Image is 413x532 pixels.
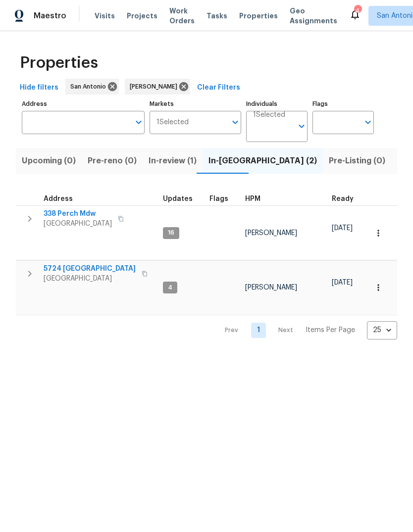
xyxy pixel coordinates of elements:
[70,82,110,92] span: San Antonio
[215,321,397,339] nav: Pagination Navigation
[20,82,58,94] span: Hide filters
[332,279,353,286] span: [DATE]
[239,11,278,21] span: Properties
[156,118,189,127] span: 1 Selected
[306,325,355,335] p: Items Per Page
[34,11,66,21] span: Maestro
[228,115,242,129] button: Open
[193,79,244,97] button: Clear Filters
[88,154,137,168] span: Pre-reno (0)
[22,154,76,168] span: Upcoming (0)
[251,323,266,338] a: Goto page 1
[44,209,112,219] span: 338 Perch Mdw
[16,79,62,97] button: Hide filters
[20,58,98,68] span: Properties
[312,101,374,107] label: Flags
[22,101,145,107] label: Address
[169,6,195,26] span: Work Orders
[245,230,297,237] span: [PERSON_NAME]
[332,195,362,202] div: Earliest renovation start date (first business day after COE or Checkout)
[163,195,193,202] span: Updates
[44,219,112,229] span: [GEOGRAPHIC_DATA]
[150,101,242,107] label: Markets
[95,11,115,21] span: Visits
[125,79,190,95] div: [PERSON_NAME]
[290,6,337,26] span: Geo Assignments
[245,195,260,202] span: HPM
[44,274,136,284] span: [GEOGRAPHIC_DATA]
[332,195,354,202] span: Ready
[197,82,240,94] span: Clear Filters
[295,119,309,133] button: Open
[127,11,157,21] span: Projects
[130,82,181,92] span: [PERSON_NAME]
[253,111,285,119] span: 1 Selected
[246,101,308,107] label: Individuals
[132,115,146,129] button: Open
[329,154,385,168] span: Pre-Listing (0)
[245,284,297,291] span: [PERSON_NAME]
[164,229,178,237] span: 16
[332,225,353,232] span: [DATE]
[361,115,375,129] button: Open
[206,12,227,19] span: Tasks
[65,79,119,95] div: San Antonio
[149,154,197,168] span: In-review (1)
[209,195,228,202] span: Flags
[164,284,176,292] span: 4
[44,264,136,274] span: 5724 [GEOGRAPHIC_DATA]
[354,6,361,16] div: 4
[44,195,73,202] span: Address
[208,154,317,168] span: In-[GEOGRAPHIC_DATA] (2)
[367,317,397,343] div: 25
